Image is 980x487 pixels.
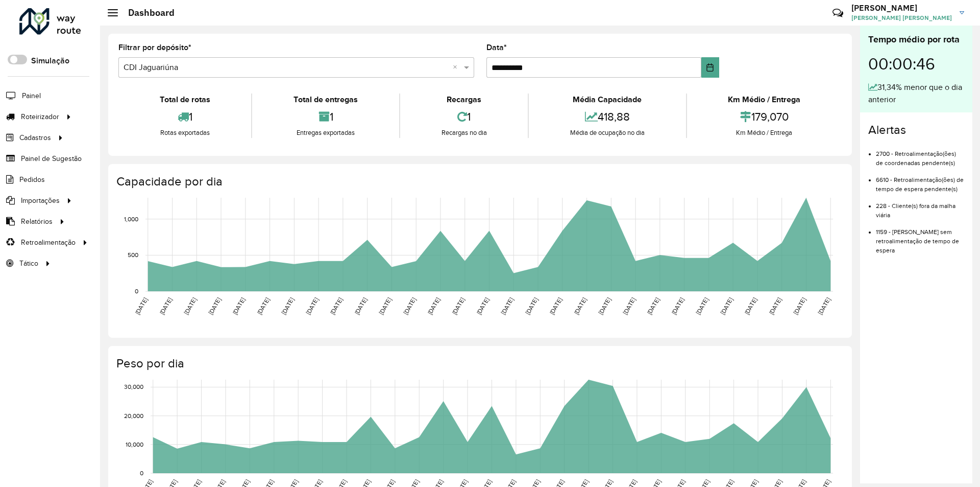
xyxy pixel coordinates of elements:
text: 20,000 [124,412,143,419]
div: Total de rotas [121,94,249,106]
text: 30,000 [124,384,143,390]
text: [DATE] [695,296,709,316]
li: 6610 - Retroalimentação(ões) de tempo de espera pendente(s) [876,168,964,194]
a: Contato Rápido [827,2,849,24]
text: 500 [128,252,138,259]
h3: [PERSON_NAME] [851,3,952,13]
text: [DATE] [719,296,734,316]
div: Média Capacidade [531,94,683,106]
h4: Peso por dia [116,356,842,371]
li: 1159 - [PERSON_NAME] sem retroalimentação de tempo de espera [876,220,964,255]
text: [DATE] [256,296,271,316]
text: [DATE] [548,296,563,316]
span: [PERSON_NAME] [PERSON_NAME] [851,13,952,22]
text: [DATE] [500,296,514,316]
span: Relatórios [21,216,53,227]
text: [DATE] [768,296,782,316]
h4: Alertas [868,123,964,137]
div: 1 [255,106,396,128]
button: Choose Date [701,57,719,78]
text: [DATE] [378,296,393,316]
li: 228 - Cliente(s) fora da malha viária [876,194,964,220]
text: [DATE] [183,296,198,316]
div: 31,34% menor que o dia anterior [868,81,964,106]
text: [DATE] [134,296,149,316]
text: [DATE] [792,296,807,316]
div: Média de ocupação no dia [531,128,683,138]
h4: Capacidade por dia [116,174,842,189]
text: [DATE] [475,296,490,316]
div: Rotas exportadas [121,128,249,138]
text: 0 [140,470,143,476]
text: [DATE] [451,296,465,316]
text: [DATE] [158,296,173,316]
li: 2700 - Retroalimentação(ões) de coordenadas pendente(s) [876,142,964,168]
text: [DATE] [573,296,587,316]
text: [DATE] [817,296,831,316]
span: Tático [19,258,38,269]
text: [DATE] [670,296,685,316]
div: Recargas no dia [403,128,525,138]
text: [DATE] [622,296,636,316]
div: 00:00:46 [868,47,964,81]
div: 1 [121,106,249,128]
text: 10,000 [126,441,143,448]
text: [DATE] [353,296,368,316]
div: Km Médio / Entrega [690,128,839,138]
span: Importações [21,195,60,206]
text: [DATE] [426,296,441,316]
text: [DATE] [402,296,417,316]
span: Clear all [453,61,461,74]
div: 418,88 [531,106,683,128]
span: Retroalimentação [21,237,76,248]
h2: Dashboard [118,7,175,18]
label: Filtrar por depósito [118,41,191,54]
text: [DATE] [305,296,320,316]
text: [DATE] [329,296,344,316]
span: Painel [22,90,41,101]
text: [DATE] [597,296,612,316]
text: 1,000 [124,216,138,222]
text: [DATE] [231,296,246,316]
text: [DATE] [280,296,295,316]
text: [DATE] [207,296,222,316]
span: Roteirizador [21,111,59,122]
text: [DATE] [646,296,660,316]
span: Cadastros [19,132,51,143]
div: Total de entregas [255,94,396,106]
label: Data [486,41,507,54]
div: 179,070 [690,106,839,128]
div: Tempo médio por rota [868,33,964,47]
text: [DATE] [743,296,758,316]
span: Painel de Sugestão [21,153,82,164]
div: Km Médio / Entrega [690,94,839,106]
text: [DATE] [524,296,539,316]
text: 0 [135,288,138,294]
div: Entregas exportadas [255,128,396,138]
div: 1 [403,106,525,128]
label: Simulação [31,55,69,67]
div: Recargas [403,94,525,106]
span: Pedidos [19,174,45,185]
